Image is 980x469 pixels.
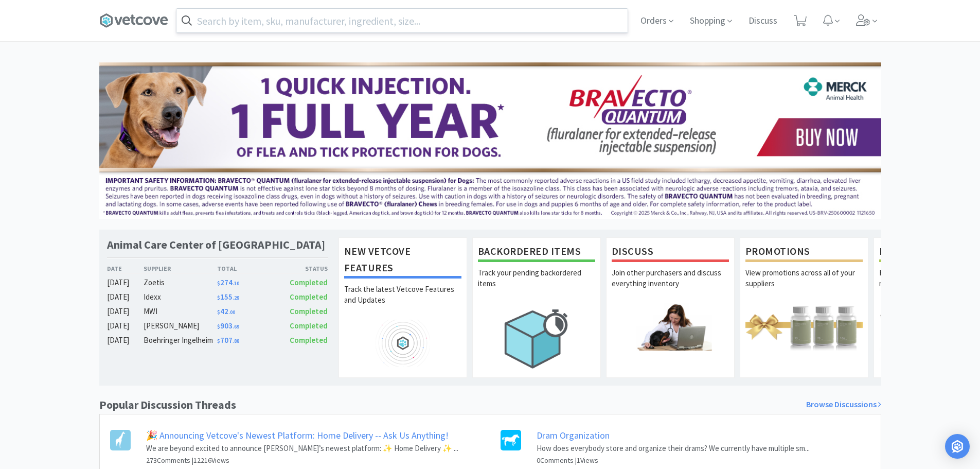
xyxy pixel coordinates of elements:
[290,306,328,316] span: Completed
[228,309,235,316] span: . 00
[478,267,595,303] p: Track your pending backordered items
[945,434,970,459] div: Open Intercom Messenger
[745,243,863,262] h1: Promotions
[107,276,144,289] div: [DATE]
[233,294,239,301] span: . 29
[217,264,273,273] div: Total
[537,455,810,466] h6: 0 Comments | 1 Views
[344,243,461,279] h1: New Vetcove Features
[107,320,144,332] div: [DATE]
[107,334,144,346] div: [DATE]
[99,62,881,219] img: 3ffb5edee65b4d9ab6d7b0afa510b01f.jpg
[740,237,868,377] a: PromotionsView promotions across all of your suppliers
[745,267,863,303] p: View promotions across all of your suppliers
[290,321,328,331] span: Completed
[806,398,881,411] a: Browse Discussions
[107,291,328,303] a: [DATE]Idexx$155.29Completed
[344,284,461,320] p: Track the latest Vetcove Features and Updates
[217,321,239,331] span: 903
[176,9,628,32] input: Search by item, sku, manufacturer, ingredient, size...
[290,335,328,345] span: Completed
[612,303,729,350] img: hero_discuss.png
[144,291,217,303] div: Idexx
[144,305,217,318] div: MWI
[144,334,217,346] div: Boehringer Ingelheim
[217,323,220,330] span: $
[537,429,610,441] a: Dram Organization
[217,335,239,345] span: 707
[217,292,239,302] span: 155
[146,442,458,455] p: We are beyond excited to announce [PERSON_NAME]’s newest platform: ✨ Home Delivery ✨ ...
[217,309,220,316] span: $
[217,338,220,344] span: $
[472,237,601,377] a: Backordered ItemsTrack your pending backordered items
[107,305,144,318] div: [DATE]
[606,237,735,377] a: DiscussJoin other purchasers and discuss everything inventory
[233,323,239,330] span: . 69
[478,243,595,262] h1: Backordered Items
[273,264,328,273] div: Status
[107,305,328,318] a: [DATE]MWI$42.00Completed
[344,320,461,367] img: hero_feature_roadmap.png
[612,243,729,262] h1: Discuss
[217,277,239,287] span: 274
[107,320,328,332] a: [DATE][PERSON_NAME]$903.69Completed
[144,264,217,273] div: Supplier
[107,264,144,273] div: Date
[217,280,220,287] span: $
[99,396,236,414] h1: Popular Discussion Threads
[233,280,239,287] span: . 10
[290,292,328,302] span: Completed
[146,455,458,466] h6: 273 Comments | 12216 Views
[745,303,863,350] img: hero_promotions.png
[107,291,144,303] div: [DATE]
[612,267,729,303] p: Join other purchasers and discuss everything inventory
[744,16,781,26] a: Discuss
[338,237,467,377] a: New Vetcove FeaturesTrack the latest Vetcove Features and Updates
[290,277,328,287] span: Completed
[144,276,217,289] div: Zoetis
[217,294,220,301] span: $
[233,338,239,344] span: . 88
[217,306,235,316] span: 42
[107,276,328,289] a: [DATE]Zoetis$274.10Completed
[537,442,810,455] p: How does everybody store and organize their drams? We currently have multiple sm...
[146,429,449,441] a: 🎉 Announcing Vetcove's Newest Platform: Home Delivery -- Ask Us Anything!
[107,334,328,346] a: [DATE]Boehringer Ingelheim$707.88Completed
[144,320,217,332] div: [PERSON_NAME]
[107,237,325,252] h1: Animal Care Center of [GEOGRAPHIC_DATA]
[478,303,595,374] img: hero_backorders.png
